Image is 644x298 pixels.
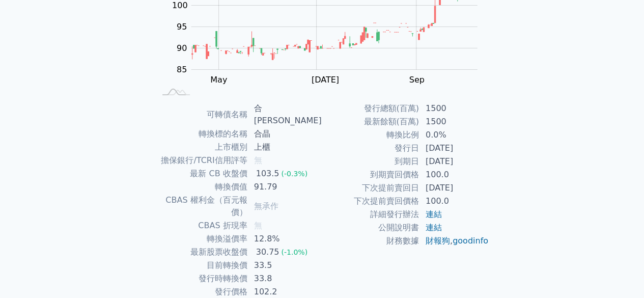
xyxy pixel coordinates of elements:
[419,115,489,128] td: 1500
[155,272,248,285] td: 發行時轉換價
[155,167,248,180] td: 最新 CB 收盤價
[248,102,322,127] td: 合[PERSON_NAME]
[281,248,307,256] span: (-1.0%)
[155,154,248,167] td: 擔保銀行/TCRI信用評等
[426,209,442,219] a: 連結
[322,234,419,248] td: 財務數據
[254,246,282,258] div: 30.75
[155,219,248,232] td: CBAS 折現率
[177,22,187,32] tspan: 95
[172,1,188,10] tspan: 100
[322,181,419,195] td: 下次提前賣回日
[210,75,227,85] tspan: May
[426,236,450,246] a: 財報狗
[322,221,419,234] td: 公開說明書
[155,246,248,259] td: 最新股票收盤價
[322,208,419,221] td: 詳細發行辦法
[155,180,248,194] td: 轉換價值
[409,75,424,85] tspan: Sep
[248,141,322,154] td: 上櫃
[419,234,489,248] td: ,
[322,168,419,181] td: 到期賣回價格
[254,201,278,211] span: 無承作
[419,181,489,195] td: [DATE]
[248,272,322,285] td: 33.8
[426,223,442,232] a: 連結
[248,180,322,194] td: 91.79
[248,127,322,141] td: 合晶
[254,155,262,165] span: 無
[322,142,419,155] td: 發行日
[155,259,248,272] td: 目前轉換價
[155,102,248,127] td: 可轉債名稱
[419,155,489,168] td: [DATE]
[248,232,322,246] td: 12.8%
[177,65,187,74] tspan: 85
[419,142,489,155] td: [DATE]
[419,168,489,181] td: 100.0
[419,102,489,115] td: 1500
[322,115,419,128] td: 最新餘額(百萬)
[419,195,489,208] td: 100.0
[248,259,322,272] td: 33.5
[155,127,248,141] td: 轉換標的名稱
[322,102,419,115] td: 發行總額(百萬)
[322,128,419,142] td: 轉換比例
[419,128,489,142] td: 0.0%
[177,43,187,53] tspan: 90
[254,168,282,180] div: 103.5
[281,170,307,178] span: (-0.3%)
[254,221,262,230] span: 無
[312,75,339,85] tspan: [DATE]
[155,232,248,246] td: 轉換溢價率
[322,195,419,208] td: 下次提前賣回價格
[322,155,419,168] td: 到期日
[453,236,488,246] a: goodinfo
[155,141,248,154] td: 上市櫃別
[155,194,248,219] td: CBAS 權利金（百元報價）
